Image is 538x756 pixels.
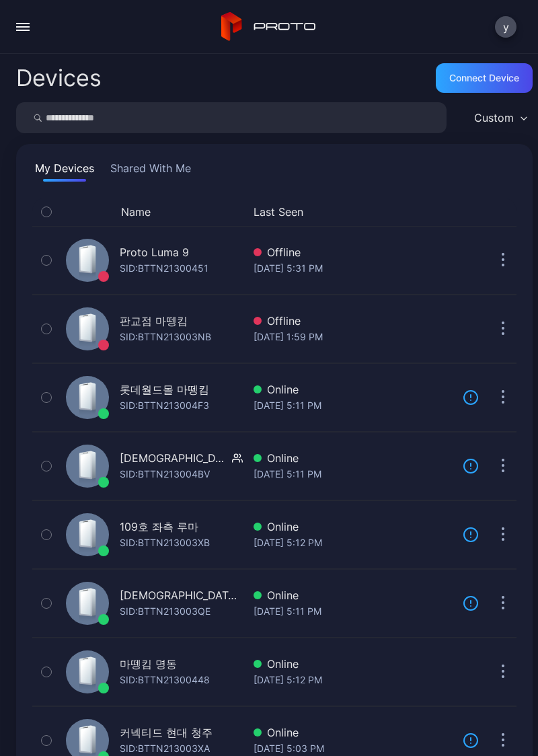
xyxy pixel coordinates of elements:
[120,329,211,345] div: SID: BTTN213003NB
[254,260,452,276] div: [DATE] 5:31 PM
[120,535,210,551] div: SID: BTTN213003XB
[120,656,177,672] div: 마뗑킴 명동
[254,672,452,688] div: [DATE] 5:12 PM
[120,381,209,398] div: 롯데월드몰 마뗑킴
[254,724,452,741] div: Online
[120,313,188,329] div: 판교점 마뗑킴
[120,466,210,482] div: SID: BTTN213004BV
[254,313,452,329] div: Offline
[467,102,533,133] button: Custom
[32,160,97,182] button: My Devices
[490,204,516,220] div: Options
[474,111,514,124] div: Custom
[254,535,452,551] div: [DATE] 5:12 PM
[254,398,452,414] div: [DATE] 5:11 PM
[254,656,452,672] div: Online
[436,63,533,93] button: Connect device
[254,603,452,619] div: [DATE] 5:11 PM
[16,66,102,90] h2: Devices
[120,603,210,619] div: SID: BTTN213003QE
[495,16,516,38] button: y
[120,260,208,276] div: SID: BTTN21300451
[120,519,198,535] div: 109호 좌측 루마
[120,398,209,414] div: SID: BTTN213004F3
[254,587,452,603] div: Online
[254,329,452,345] div: [DATE] 1:59 PM
[120,724,213,741] div: 커넥티드 현대 청주
[254,204,447,220] button: Last Seen
[108,160,194,182] button: Shared With Me
[254,466,452,482] div: [DATE] 5:11 PM
[121,204,151,220] button: Name
[120,244,189,260] div: Proto Luma 9
[254,381,452,398] div: Online
[120,587,243,603] div: [DEMOGRAPHIC_DATA] 마뗑킴 2번장비
[449,73,519,83] div: Connect device
[457,204,473,220] div: Update Device
[120,450,227,466] div: [DEMOGRAPHIC_DATA] 마뗑킴 1번장비
[254,450,452,466] div: Online
[254,244,452,260] div: Offline
[120,672,210,688] div: SID: BTTN21300448
[254,519,452,535] div: Online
